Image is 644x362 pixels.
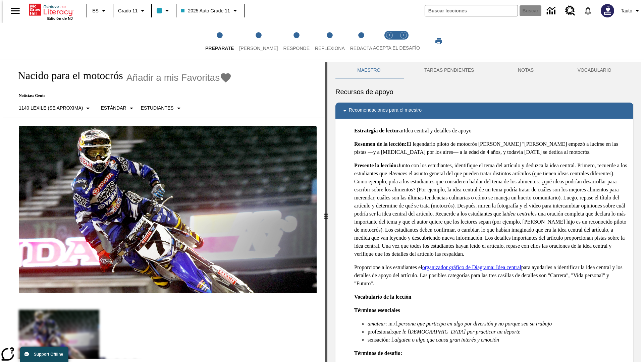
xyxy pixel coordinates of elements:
[205,46,234,51] span: Prepárate
[126,72,232,83] button: Añadir a mis Favoritas - Nacido para el motocrós
[601,4,614,17] img: Avatar
[543,2,561,20] a: Centro de información
[354,163,398,168] strong: Presente la lección:
[16,102,95,114] button: Seleccione Lexile, 1140 Lexile (Se aproxima)
[327,62,641,362] div: activity
[325,62,327,362] div: Pulsa la tecla de intro o la barra espaciadora y luego presiona las flechas de derecha e izquierd...
[335,86,633,97] h6: Recursos de apoyo
[154,5,174,17] button: El color de la clase es azul claro. Cambiar el color de la clase.
[354,307,400,313] strong: Términos esenciales
[335,62,402,78] button: Maestro
[373,45,420,51] span: ACEPTA EL DESAFÍO
[354,162,628,258] p: Junto con los estudiantes, identifique el tema del artículo y deduzca la idea central. Primero, r...
[428,35,449,47] button: Imprimir
[29,2,73,20] div: Portada
[354,127,628,135] p: Idea central y detalles de apoyo
[345,23,378,60] button: Redacta step 5 of 5
[388,34,390,37] text: 1
[141,105,174,112] p: Estudiantes
[618,5,644,17] button: Perfil/Configuración
[402,62,496,78] button: TAREAS PENDIENTES
[597,2,618,19] button: Escoja un nuevo avatar
[368,321,385,326] em: amateur
[579,2,597,19] a: Notificaciones
[621,7,632,14] span: Tauto
[561,2,579,20] a: Centro de recursos, Se abrirá en una pestaña nueva.
[496,62,556,78] button: NOTAS
[239,46,278,51] span: [PERSON_NAME]
[101,105,126,112] p: Estándar
[118,7,138,14] span: Grado 11
[506,211,532,217] em: idea central
[178,5,241,17] button: Clase: 2025 Auto Grade 11, Selecciona una clase
[354,294,412,300] strong: Vocabulario de la lección
[394,337,499,343] em: alguien o algo que causa gran interés y emoción
[3,62,325,359] div: reading
[20,347,68,362] button: Support Offline
[315,46,345,51] span: Reflexiona
[11,93,232,98] p: Noticias: Gente
[234,23,283,60] button: Lee step 2 of 5
[278,23,315,60] button: Responde step 3 of 5
[402,34,404,37] text: 2
[393,329,520,335] em: que le [DEMOGRAPHIC_DATA] por practicar un deporte
[92,7,99,14] span: ES
[392,171,403,176] em: tema
[354,128,404,133] strong: Estrategia de lectura:
[126,72,220,83] span: Añadir a mis Favoritas
[200,23,239,60] button: Prepárate step 1 of 5
[354,141,407,147] strong: Resumen de la lección:
[89,5,111,17] button: Lenguaje: ES, Selecciona un idioma
[394,23,413,60] button: Acepta el desafío contesta step 2 of 2
[47,16,73,20] span: Edición de NJ
[138,102,185,114] button: Seleccionar estudiante
[555,62,633,78] button: VOCABULARIO
[181,7,230,14] span: 2025 Auto Grade 11
[398,321,552,326] em: persona que participa en algo por diversión y no porque sea su trabajo
[310,23,350,60] button: Reflexiona step 4 of 5
[349,107,422,115] p: Recomendaciones para el maestro
[335,62,633,78] div: Instructional Panel Tabs
[335,103,633,119] div: Recomendaciones para el maestro
[19,126,317,294] img: El corredor de motocrós James Stewart vuela por los aires en su motocicleta de montaña
[380,23,399,60] button: Acepta el desafío lee step 1 of 2
[19,105,83,112] p: 1140 Lexile (Se aproxima)
[11,69,123,82] h1: Nacido para el motocrós
[350,46,372,51] span: Redacta
[368,328,628,336] li: profesional:
[34,352,63,357] span: Support Offline
[5,1,25,21] button: Abrir el menú lateral
[354,140,628,156] p: El legendario piloto de motocrós [PERSON_NAME] "[PERSON_NAME] empezó a lucirse en las pistas —y a...
[354,350,402,356] strong: Términos de desafío:
[98,102,138,114] button: Tipo de apoyo, Estándar
[368,336,628,344] li: sensación: f.
[115,5,149,17] button: Grado: Grado 11, Elige un grado
[368,320,628,328] li: : m./f.
[283,46,310,51] span: Responde
[422,264,521,270] a: organizador gráfico de Diagrama: Idea central
[425,5,518,16] input: Buscar campo
[354,263,628,288] p: Proporcione a los estudiantes el para ayudarles a identificar la idea central y los detalles de a...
